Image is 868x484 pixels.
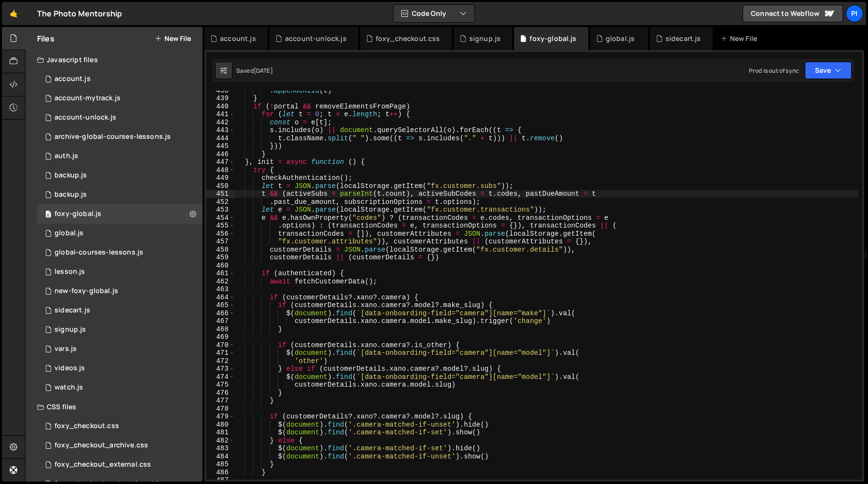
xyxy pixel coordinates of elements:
div: account.js [54,75,91,83]
div: 461 [206,269,235,278]
button: Save [805,62,852,79]
div: 13533/41206.js [37,108,203,127]
div: vars.js [54,345,77,353]
div: foxy_checkout_archive.css [54,441,148,450]
div: auth.js [54,152,78,161]
div: CSS files [26,397,203,417]
div: foxy_checkout.css [376,34,440,43]
div: 449 [206,174,235,182]
div: 447 [206,158,235,166]
div: account-mytrack.js [54,94,121,103]
div: Javascript files [26,50,203,69]
div: 444 [206,134,235,143]
div: New File [720,34,761,43]
div: foxy_checkout.css [54,422,119,430]
div: 475 [206,381,235,389]
div: 471 [206,349,235,357]
div: 452 [206,198,235,206]
div: 13533/44030.css [37,436,203,455]
div: 443 [206,126,235,134]
div: signup.js [54,325,86,334]
div: The Photo Mentorship [37,8,122,19]
div: 448 [206,166,235,175]
div: global.js [606,34,635,43]
div: 13533/43968.js [37,127,203,147]
div: account.js [220,34,256,43]
div: signup.js [469,34,501,43]
div: foxy-global.js [529,34,576,43]
div: Prod is out of sync [749,67,799,75]
div: 441 [206,110,235,119]
div: 456 [206,230,235,238]
div: sidecart.js [665,34,701,43]
div: Saved [236,67,273,75]
a: Pi [846,5,863,22]
div: 463 [206,285,235,294]
div: 479 [206,413,235,421]
div: lesson.js [54,268,85,276]
div: 481 [206,429,235,437]
div: 454 [206,214,235,222]
div: 467 [206,317,235,325]
div: sidecart.js [54,306,90,315]
div: 13533/38507.css [37,417,203,436]
div: 13533/35364.js [37,320,203,339]
a: 🤙 [2,2,26,25]
div: 483 [206,444,235,453]
div: account-unlock.js [285,34,347,43]
div: 466 [206,309,235,318]
div: 13533/45030.js [37,166,203,185]
div: 474 [206,373,235,381]
div: 462 [206,278,235,286]
div: 469 [206,333,235,341]
div: 485 [206,460,235,469]
div: backup.js [54,171,87,180]
button: Code Only [393,5,475,22]
h2: Files [37,33,54,44]
div: 478 [206,405,235,413]
div: 476 [206,389,235,397]
div: 480 [206,421,235,429]
div: 13533/42246.js [37,359,203,378]
a: Connect to Webflow [743,5,843,22]
div: 484 [206,453,235,461]
div: 470 [206,341,235,350]
div: 13533/35292.js [37,243,203,262]
div: 13533/35472.js [37,262,203,282]
div: account-unlock.js [54,113,116,122]
div: 464 [206,294,235,302]
div: 13533/34219.js [37,204,203,224]
div: 465 [206,301,235,309]
div: 457 [206,238,235,246]
div: 460 [206,262,235,270]
div: 13533/43446.js [37,301,203,320]
div: backup.js [54,190,87,199]
div: 472 [206,357,235,365]
div: 450 [206,182,235,190]
div: 468 [206,325,235,334]
div: 473 [206,365,235,373]
div: foxy-global.js [54,210,101,218]
span: 0 [45,211,51,219]
div: global-courses-lessons.js [54,248,143,257]
div: 13533/38628.js [37,89,203,108]
div: 459 [206,254,235,262]
div: [DATE] [254,67,273,75]
div: 445 [206,142,235,150]
div: global.js [54,229,83,238]
div: 13533/34220.js [37,69,203,89]
div: 13533/34034.js [37,147,203,166]
div: 439 [206,94,235,103]
div: 455 [206,222,235,230]
div: 13533/38527.js [37,378,203,397]
button: New File [155,35,191,42]
div: 453 [206,206,235,214]
div: videos.js [54,364,85,373]
div: 451 [206,190,235,198]
div: 13533/40053.js [37,282,203,301]
div: 13533/38978.js [37,339,203,359]
div: 440 [206,103,235,111]
div: 13533/45031.js [37,185,203,204]
div: 458 [206,246,235,254]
